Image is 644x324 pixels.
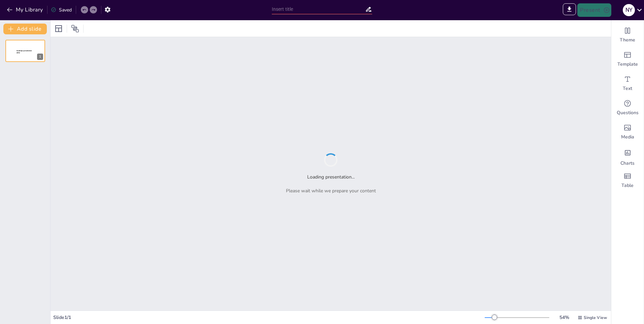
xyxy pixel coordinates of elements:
[577,3,611,17] button: Present
[621,134,634,140] span: Media
[611,168,644,193] div: Add a table
[620,160,635,167] span: Charts
[5,40,45,62] div: 1
[286,187,376,194] p: Please wait while we prepare your content
[307,173,355,181] h2: Loading presentation...
[272,4,365,14] input: Insert title
[623,3,635,17] button: N Y
[611,23,644,47] div: Change the overall theme
[53,23,64,34] div: Layout
[620,37,635,43] span: Theme
[556,314,572,321] div: 54 %
[611,120,644,144] div: Add images, graphics, shapes or video
[623,4,635,16] div: N Y
[3,24,47,34] button: Add slide
[51,6,72,13] div: Saved
[617,61,638,68] span: Template
[611,47,644,71] div: Add ready made slides
[17,50,32,54] span: Sendsteps presentation editor
[563,3,576,17] span: Export to PowerPoint
[53,314,485,321] div: Slide 1 / 1
[611,71,644,96] div: Add text boxes
[584,315,607,321] span: Single View
[37,54,43,60] div: 1
[623,85,632,92] span: Text
[617,109,639,116] span: Questions
[611,144,644,168] div: Add charts and graphs
[611,96,644,120] div: Get real-time input from your audience
[621,182,634,189] span: Table
[71,25,79,33] span: Position
[5,4,46,15] button: My Library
